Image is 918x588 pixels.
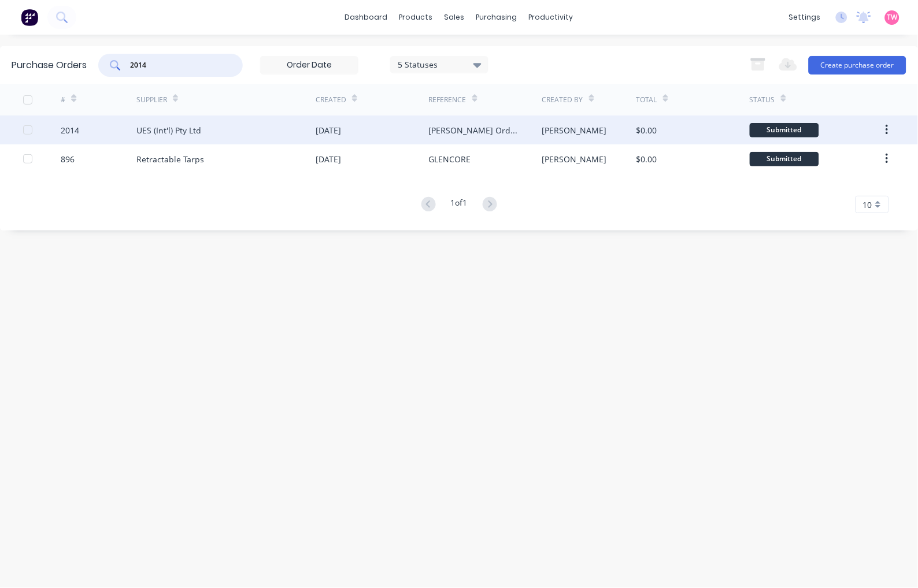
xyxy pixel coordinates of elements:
[261,57,358,74] input: Order Date
[129,59,225,71] input: Search purchase orders...
[429,153,471,165] div: GLENCORE
[429,95,467,105] div: Reference
[136,124,201,136] div: UES (Int'l) Pty Ltd
[636,124,657,136] div: $0.00
[542,95,583,105] div: Created By
[439,9,471,26] div: sales
[316,124,341,136] div: [DATE]
[471,9,523,26] div: purchasing
[61,95,65,105] div: #
[451,196,468,213] div: 1 of 1
[136,153,204,165] div: Retractable Tarps
[523,9,579,26] div: productivity
[863,199,872,211] span: 10
[12,58,87,72] div: Purchase Orders
[429,124,519,136] div: [PERSON_NAME] Order - Spring Bolts
[750,123,819,137] div: Submitted
[398,58,481,70] div: 5 Statuses
[61,124,79,136] div: 2014
[339,9,394,26] a: dashboard
[809,56,906,75] button: Create purchase order
[61,153,75,165] div: 896
[21,9,38,26] img: Factory
[750,95,775,105] div: Status
[394,9,439,26] div: products
[636,153,657,165] div: $0.00
[636,95,657,105] div: Total
[136,95,167,105] div: Supplier
[316,95,346,105] div: Created
[316,153,341,165] div: [DATE]
[542,153,607,165] div: [PERSON_NAME]
[783,9,827,26] div: settings
[750,152,819,166] div: Submitted
[542,124,607,136] div: [PERSON_NAME]
[887,12,898,23] span: TW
